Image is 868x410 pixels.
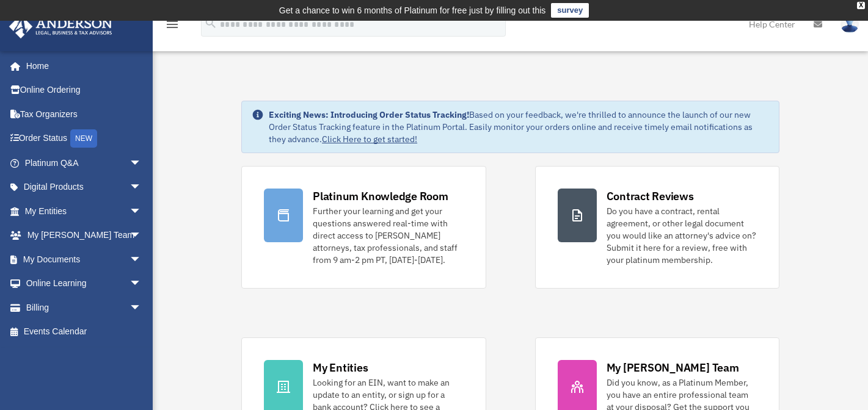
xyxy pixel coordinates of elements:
div: Further your learning and get your questions answered real-time with direct access to [PERSON_NAM... [313,205,463,266]
a: menu [165,21,180,32]
div: My [PERSON_NAME] Team [607,360,739,375]
span: arrow_drop_down [129,223,154,248]
span: arrow_drop_down [129,247,154,272]
a: Home [9,54,154,78]
a: My [PERSON_NAME] Teamarrow_drop_down [9,223,160,248]
a: Platinum Q&Aarrow_drop_down [9,151,160,175]
a: Online Ordering [9,78,160,103]
span: arrow_drop_down [129,199,154,224]
span: arrow_drop_down [129,295,154,320]
a: Digital Productsarrow_drop_down [9,175,160,200]
i: search [204,16,217,30]
a: My Entitiesarrow_drop_down [9,199,160,223]
span: arrow_drop_down [129,272,154,297]
a: Online Learningarrow_drop_down [9,272,160,296]
div: Platinum Knowledge Room [313,189,448,204]
a: Order StatusNEW [9,126,160,151]
div: My Entities [313,360,368,375]
a: Events Calendar [9,320,160,344]
img: Anderson Advisors Platinum Portal [5,15,116,38]
div: Contract Reviews [607,189,694,204]
div: close [857,2,865,9]
div: Do you have a contract, rental agreement, or other legal document you would like an attorney's ad... [607,205,757,266]
a: Tax Organizers [9,102,160,126]
strong: Exciting News: Introducing Order Status Tracking! [269,109,469,120]
img: User Pic [841,15,859,33]
div: Get a chance to win 6 months of Platinum for free just by filling out this [279,3,546,18]
div: Based on your feedback, we're thrilled to announce the launch of our new Order Status Tracking fe... [269,109,769,145]
span: arrow_drop_down [129,175,154,200]
a: My Documentsarrow_drop_down [9,247,160,272]
a: Platinum Knowledge Room Further your learning and get your questions answered real-time with dire... [241,166,486,289]
a: survey [551,3,589,18]
i: menu [165,17,180,32]
a: Billingarrow_drop_down [9,295,160,320]
a: Click Here to get started! [322,134,417,145]
a: Contract Reviews Do you have a contract, rental agreement, or other legal document you would like... [535,166,779,289]
div: NEW [70,129,97,148]
span: arrow_drop_down [129,151,154,176]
